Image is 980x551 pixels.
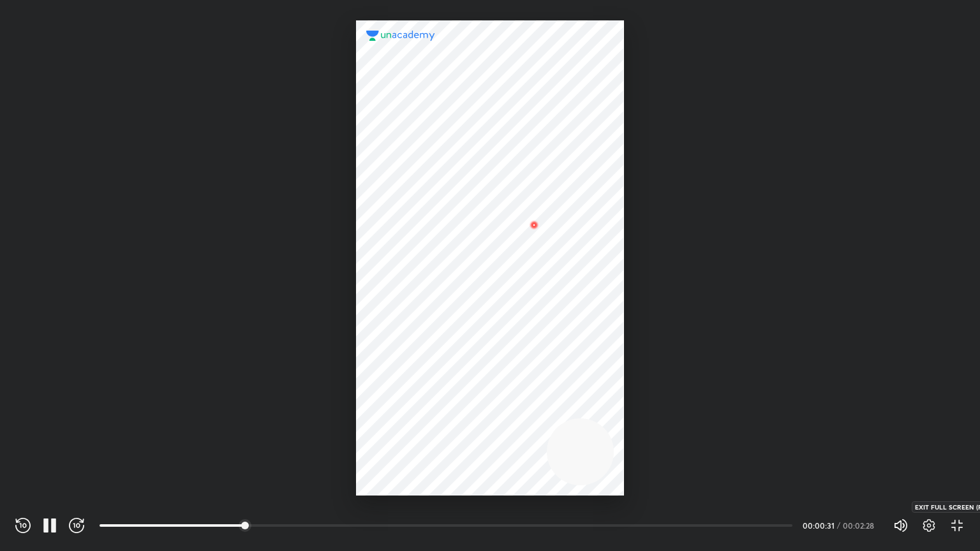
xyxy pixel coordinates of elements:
[366,31,435,41] img: logo.2a7e12a2.svg
[527,217,542,233] img: wMgqJGBwKWe8AAAAABJRU5ErkJggg==
[837,522,840,529] div: /
[843,522,878,529] div: 00:02:28
[803,522,835,529] div: 00:00:31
